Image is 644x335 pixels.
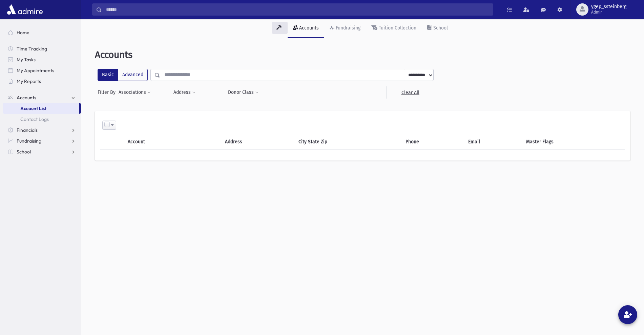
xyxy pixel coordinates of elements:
[20,116,49,122] span: Contact Logs
[3,27,81,38] a: Home
[464,134,522,149] th: Email
[17,127,38,133] span: Financials
[3,146,81,157] a: School
[173,86,196,99] button: Address
[17,67,54,74] span: My Appointments
[3,125,81,135] a: Financials
[20,105,46,111] span: Account List
[387,86,434,99] a: Clear All
[3,103,79,114] a: Account List
[522,134,625,149] th: Master Flags
[98,89,118,96] span: Filter By
[17,29,29,36] span: Home
[124,134,197,149] th: Account
[118,86,151,99] button: Associations
[5,3,44,16] img: AdmirePro
[294,134,401,149] th: City State Zip
[432,25,448,31] div: School
[401,134,464,149] th: Phone
[17,95,36,101] span: Accounts
[422,19,453,38] a: School
[377,25,416,31] div: Tuition Collection
[298,25,319,31] div: Accounts
[17,138,41,144] span: Fundraising
[591,4,626,9] span: ygep_ssteinberg
[3,135,81,146] a: Fundraising
[288,19,324,38] a: Accounts
[324,19,366,38] a: Fundraising
[334,25,360,31] div: Fundraising
[102,3,493,16] input: Search
[98,69,148,81] div: FilterModes
[591,9,626,15] span: Admin
[221,134,294,149] th: Address
[17,149,31,155] span: School
[17,78,41,84] span: My Reports
[98,69,118,81] label: Basic
[3,43,81,54] a: Time Tracking
[3,54,81,65] a: My Tasks
[17,46,47,52] span: Time Tracking
[118,69,148,81] label: Advanced
[3,65,81,76] a: My Appointments
[228,86,259,99] button: Donor Class
[3,114,81,125] a: Contact Logs
[3,92,81,103] a: Accounts
[95,49,132,60] span: Accounts
[3,76,81,87] a: My Reports
[17,57,36,63] span: My Tasks
[366,19,422,38] a: Tuition Collection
